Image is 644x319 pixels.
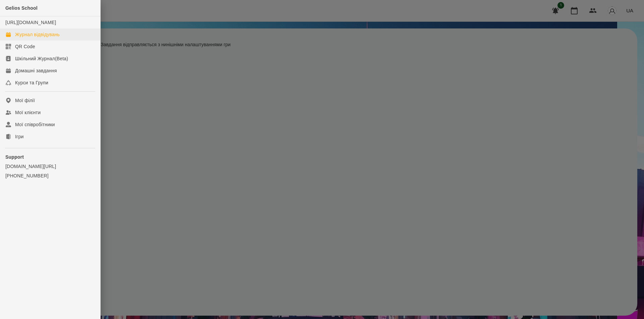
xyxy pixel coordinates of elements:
[15,109,41,116] div: Мої клієнти
[15,67,57,74] div: Домашні завдання
[15,31,60,38] div: Журнал відвідувань
[15,133,23,140] div: Ігри
[5,172,95,179] a: [PHONE_NUMBER]
[15,97,35,104] div: Мої філії
[15,43,35,50] div: QR Code
[5,163,95,170] a: [DOMAIN_NAME][URL]
[5,154,95,160] p: Support
[15,55,68,62] div: Шкільний Журнал(Beta)
[15,121,55,128] div: Мої співробітники
[5,5,38,11] span: Gelios School
[15,79,48,86] div: Курси та Групи
[5,20,56,25] a: [URL][DOMAIN_NAME]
